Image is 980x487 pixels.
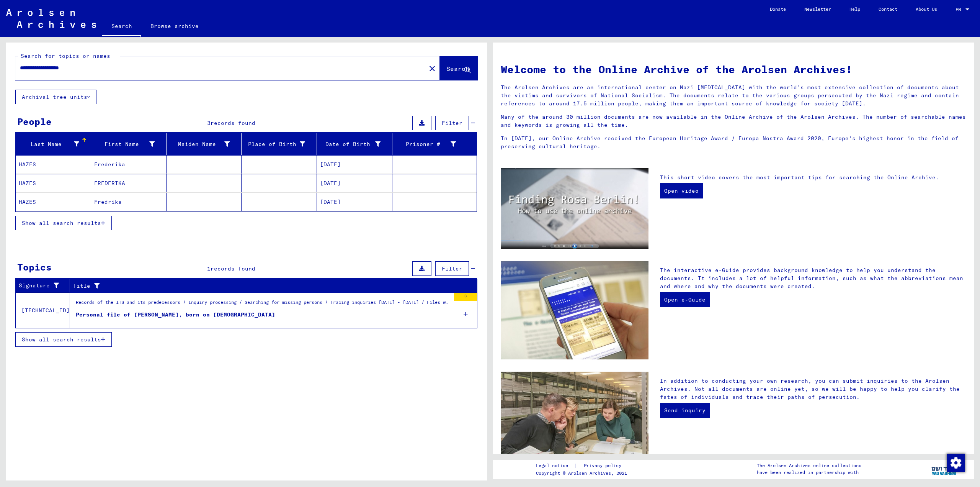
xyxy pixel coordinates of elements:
button: Search [440,56,477,80]
p: have been realized in partnership with [757,469,861,476]
div: People [17,115,52,128]
div: | [536,462,630,470]
div: Date of Birth [320,140,381,148]
p: The interactive e-Guide provides background knowledge to help you understand the documents. It in... [660,266,967,290]
div: Place of Birth [245,140,305,148]
button: Clear [425,61,440,76]
div: Signature [19,282,60,290]
div: First Name [94,140,155,148]
img: yv_logo.png [930,459,959,479]
img: Change consent [947,454,965,472]
a: Send inquiry [660,403,710,418]
mat-cell: [DATE] [317,174,392,192]
span: Show all search results [22,220,101,226]
mat-header-cell: Date of Birth [317,133,392,155]
p: This short video covers the most important tips for searching the Online Archive. [660,174,967,182]
div: Title [73,280,468,292]
a: Legal notice [536,462,574,470]
p: The Arolsen Archives are an international center on Nazi [MEDICAL_DATA] with the world’s most ext... [501,84,967,108]
img: video.jpg [501,168,648,249]
div: Records of the ITS and its predecessors / Inquiry processing / Searching for missing persons / Tr... [76,299,450,310]
span: Show all search results [22,336,101,343]
div: Last Name [19,138,91,150]
div: Topics [17,260,52,274]
mat-label: Search for topics or names [21,52,110,59]
a: Privacy policy [578,462,630,470]
mat-header-cell: Place of Birth [242,133,317,155]
button: Show all search results [15,216,112,230]
mat-header-cell: Maiden Name [167,133,242,155]
img: Arolsen_neg.svg [6,9,96,28]
div: Prisoner # [395,138,467,150]
p: The Arolsen Archives online collections [757,462,861,469]
button: Archival tree units [15,90,96,104]
div: Last Name [19,140,79,148]
div: Title [73,282,458,290]
img: eguide.jpg [501,261,648,360]
mat-cell: HAZES [16,174,91,192]
mat-cell: [DATE] [317,155,392,174]
div: First Name [94,138,166,150]
div: Date of Birth [320,138,392,150]
p: Copyright © Arolsen Archives, 2021 [536,470,630,477]
div: Personal file of [PERSON_NAME], born on [DEMOGRAPHIC_DATA] [76,311,275,319]
div: Signature [19,280,70,292]
h1: Welcome to the Online Archive of the Arolsen Archives! [501,61,967,77]
mat-cell: HAZES [16,155,91,174]
mat-header-cell: First Name [91,133,167,155]
span: Search [446,65,469,72]
td: [TECHNICAL_ID] [16,293,70,328]
button: Show all search results [15,332,112,347]
p: Many of the around 30 million documents are now available in the Online Archive of the Arolsen Ar... [501,113,967,129]
mat-cell: FREDERIKA [91,174,167,192]
mat-cell: [DATE] [317,193,392,211]
a: Browse archive [141,17,208,35]
mat-cell: Frederika [91,155,167,174]
span: Filter [442,120,462,126]
mat-header-cell: Last Name [16,133,91,155]
mat-cell: Fredrika [91,193,167,211]
a: Search [102,17,141,37]
div: Maiden Name [170,140,230,148]
span: Filter [442,265,462,272]
div: Place of Birth [245,138,317,150]
span: EN [955,7,964,12]
span: 1 [207,265,211,272]
span: records found [211,265,255,272]
button: Filter [435,261,469,276]
mat-icon: close [428,64,437,73]
div: Maiden Name [170,138,242,150]
p: In addition to conducting your own research, you can submit inquiries to the Arolsen Archives. No... [660,377,967,401]
a: Open e-Guide [660,292,710,307]
a: Open video [660,183,703,198]
p: In [DATE], our Online Archive received the European Heritage Award / Europa Nostra Award 2020, Eu... [501,134,967,151]
button: Filter [435,116,469,130]
div: Prisoner # [395,140,456,148]
span: 3 [207,120,211,126]
mat-header-cell: Prisoner # [392,133,477,155]
mat-cell: HAZES [16,193,91,211]
div: 3 [454,293,477,301]
img: inquiries.jpg [501,372,648,471]
span: records found [211,120,255,126]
